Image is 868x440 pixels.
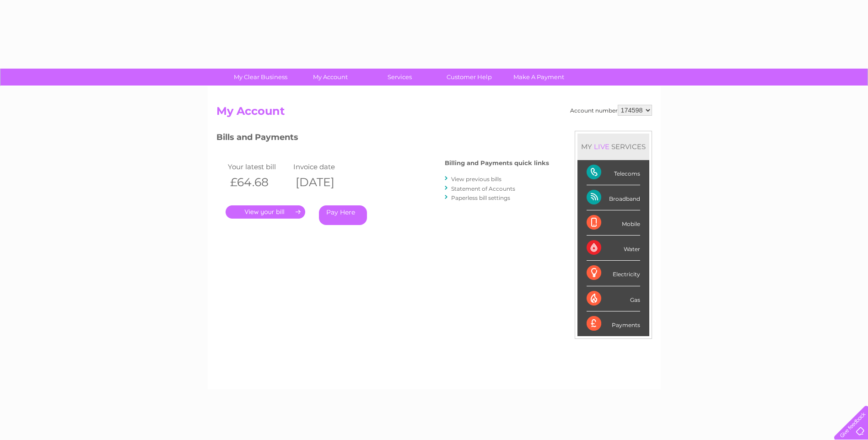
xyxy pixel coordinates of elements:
a: Paperless bill settings [451,194,510,201]
h4: Billing and Payments quick links [445,160,549,166]
a: My Account [292,69,368,86]
a: Pay Here [319,205,367,225]
div: Electricity [587,261,640,286]
div: Mobile [587,210,640,236]
a: Customer Help [431,69,507,86]
th: [DATE] [291,173,357,192]
a: Make A Payment [501,69,577,86]
div: Payments [587,311,640,336]
div: MY SERVICES [577,134,649,160]
div: LIVE [592,142,611,151]
a: . [226,205,305,219]
div: Telecoms [587,160,640,185]
div: Gas [587,286,640,311]
td: Your latest bill [226,161,291,173]
h3: Bills and Payments [216,131,549,147]
a: Services [362,69,437,86]
a: My Clear Business [223,69,298,86]
h2: My Account [216,105,652,122]
td: Invoice date [291,161,357,173]
div: Account number [570,105,652,116]
a: Statement of Accounts [451,185,515,192]
div: Water [587,236,640,261]
th: £64.68 [226,173,291,192]
div: Broadband [587,185,640,210]
a: View previous bills [451,176,501,182]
